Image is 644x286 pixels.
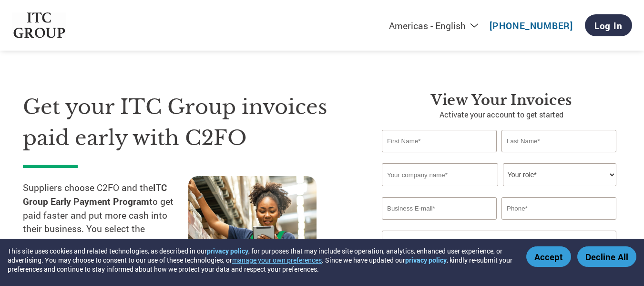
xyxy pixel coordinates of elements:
[405,255,447,265] a: privacy policy
[23,181,167,207] strong: ITC Group Early Payment Program
[501,153,616,159] div: Invalid last name or last name is too long
[490,20,573,32] a: [PHONE_NUMBER]
[382,130,497,152] input: First Name*
[23,92,353,153] h1: Get your ITC Group invoices paid early with C2FO
[8,246,512,274] div: This site uses cookies and related technologies, as described in our , for purposes that may incl...
[382,109,621,120] p: Activate your account to get started
[188,176,317,270] img: supply chain worker
[501,197,616,220] input: Phone*
[232,255,322,265] button: manage your own preferences
[207,246,248,255] a: privacy policy
[382,153,497,159] div: Invalid first name or first name is too long
[526,246,571,267] button: Accept
[382,92,621,109] h3: View Your Invoices
[501,221,616,227] div: Inavlid Phone Number
[503,163,616,186] select: Title/Role
[23,181,188,264] p: Suppliers choose C2FO and the to get paid faster and put more cash into their business. You selec...
[585,14,632,36] a: Log In
[382,221,497,227] div: Inavlid Email Address
[12,12,67,39] img: ITC Group
[382,163,498,186] input: Your company name*
[382,187,616,193] div: Invalid company name or company name is too long
[501,130,616,152] input: Last Name*
[382,197,497,220] input: Invalid Email format
[577,246,636,267] button: Decline All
